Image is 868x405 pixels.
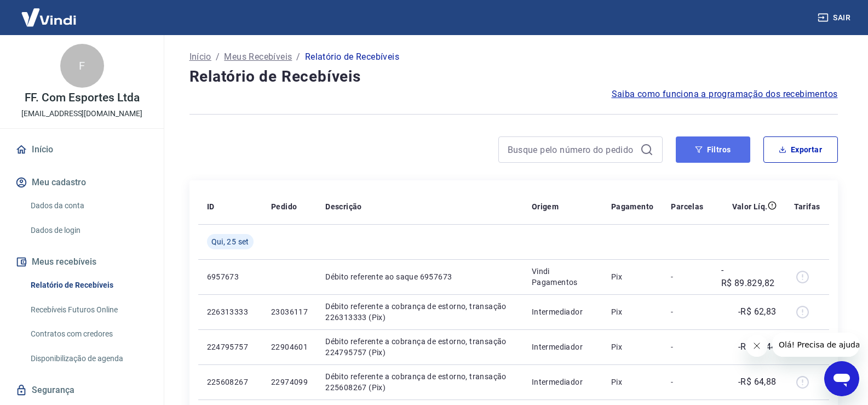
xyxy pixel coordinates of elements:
[189,50,211,64] a: Início
[21,108,142,119] p: [EMAIL_ADDRESS][DOMAIN_NAME]
[508,141,636,158] input: Busque pelo número do pedido
[13,138,151,162] a: Início
[671,306,703,317] p: -
[211,236,249,247] span: Qui, 25 set
[13,250,151,274] button: Meus recebíveis
[13,1,84,34] img: Vindi
[671,377,703,387] p: -
[746,335,768,357] iframe: Fechar mensagem
[763,136,838,163] button: Exportar
[26,323,151,345] a: Contratos com credores
[721,264,777,290] p: -R$ 89.829,82
[271,201,297,212] p: Pedido
[26,195,151,217] a: Dados da conta
[325,271,514,282] p: Débito referente ao saque 6957673
[772,333,859,357] iframe: Mensagem da empresa
[738,375,777,389] p: -R$ 64,88
[532,266,594,288] p: Vindi Pagamentos
[325,371,514,393] p: Débito referente a cobrança de estorno, transação 225608267 (Pix)
[26,347,151,370] a: Disponibilização de agenda
[271,306,308,317] p: 23036117
[611,341,654,352] p: Pix
[325,336,514,358] p: Débito referente a cobrança de estorno, transação 224795757 (Pix)
[7,8,92,16] span: Olá! Precisa de ajuda?
[271,377,308,387] p: 22974099
[207,377,254,387] p: 225608267
[676,136,750,163] button: Filtros
[611,377,654,387] p: Pix
[794,201,820,212] p: Tarifas
[224,50,292,64] a: Meus Recebíveis
[738,340,777,353] p: -R$ 71,44
[305,50,399,64] p: Relatório de Recebíveis
[532,306,594,317] p: Intermediador
[13,378,151,402] a: Segurança
[325,201,362,212] p: Descrição
[824,361,859,396] iframe: Botão para abrir a janela de mensagens
[611,306,654,317] p: Pix
[532,201,559,212] p: Origem
[738,305,777,318] p: -R$ 62,83
[815,8,855,28] button: Sair
[671,341,703,352] p: -
[732,201,768,212] p: Valor Líq.
[296,50,300,64] p: /
[207,341,254,352] p: 224795757
[25,92,140,104] p: FF. Com Esportes Ltda
[26,219,151,242] a: Dados de login
[26,274,151,296] a: Relatório de Recebíveis
[532,341,594,352] p: Intermediador
[325,301,514,323] p: Débito referente a cobrança de estorno, transação 226313333 (Pix)
[207,201,215,212] p: ID
[216,50,220,64] p: /
[207,306,254,317] p: 226313333
[189,66,838,88] h4: Relatório de Recebíveis
[271,341,308,352] p: 22904601
[671,201,703,212] p: Parcelas
[13,170,151,195] button: Meu cadastro
[207,271,254,282] p: 6957673
[612,88,838,101] a: Saiba como funciona a programação dos recebimentos
[532,377,594,387] p: Intermediador
[671,271,703,282] p: -
[611,201,654,212] p: Pagamento
[26,299,151,321] a: Recebíveis Futuros Online
[611,271,654,282] p: Pix
[60,44,104,88] div: F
